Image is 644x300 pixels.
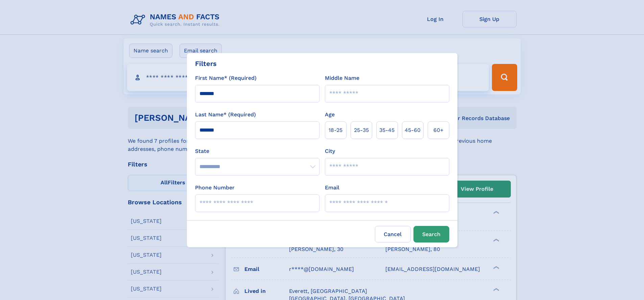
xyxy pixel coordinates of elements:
[195,111,256,119] label: Last Name* (Required)
[354,126,369,134] span: 25‑35
[195,147,319,155] label: State
[325,111,335,119] label: Age
[325,74,359,82] label: Middle Name
[195,59,217,69] div: Filters
[325,184,339,192] label: Email
[325,147,335,155] label: City
[405,126,421,134] span: 45‑60
[375,226,411,243] label: Cancel
[329,126,342,134] span: 18‑25
[433,126,444,134] span: 60+
[195,74,257,82] label: First Name* (Required)
[413,226,449,243] button: Search
[195,184,235,192] label: Phone Number
[379,126,395,134] span: 35‑45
